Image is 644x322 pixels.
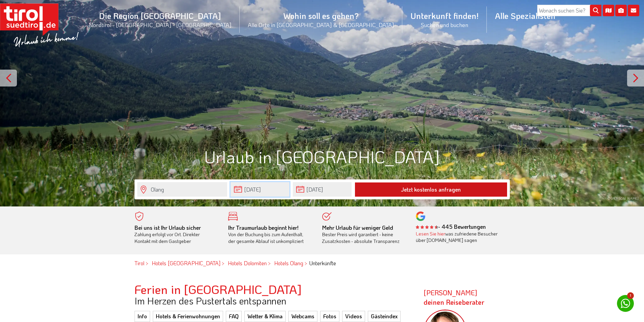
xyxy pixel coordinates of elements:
[135,147,510,166] h1: Urlaub in [GEOGRAPHIC_DATA]
[135,282,413,296] h2: Ferien in [GEOGRAPHIC_DATA]
[355,182,507,197] button: Jetzt kostenlos anfragen
[307,259,336,267] li: Unterkünfte
[293,182,352,197] input: Abreise
[135,224,218,245] div: Zahlung erfolgt vor Ort. Direkter Kontakt mit dem Gastgeber
[615,5,627,16] i: Fotogalerie
[410,21,479,28] small: Suchen und buchen
[416,223,486,230] b: - 445 Bewertungen
[244,311,286,322] a: Wetter & Klima
[153,311,223,322] a: Hotels & Ferienwohnungen
[288,311,317,322] a: Webcams
[135,259,144,267] a: Tirol
[368,311,401,322] a: Gästeindex
[240,3,402,36] a: Wohin soll es gehen?Alle Orte in [GEOGRAPHIC_DATA] & [GEOGRAPHIC_DATA]
[603,5,614,16] i: Karte öffnen
[137,182,227,197] input: Wo soll's hingehen?
[89,21,232,28] small: Nordtirol - [GEOGRAPHIC_DATA] - [GEOGRAPHIC_DATA]
[487,3,564,28] a: Alle Spezialisten
[322,224,406,245] div: Bester Preis wird garantiert - keine Zusatzkosten - absolute Transparenz
[617,295,634,312] a: 1
[416,230,445,237] a: Lesen Sie hier
[416,230,500,244] div: was zufriedene Besucher über [DOMAIN_NAME] sagen
[248,21,394,28] small: Alle Orte in [GEOGRAPHIC_DATA] & [GEOGRAPHIC_DATA]
[424,288,484,306] strong: [PERSON_NAME]
[135,296,413,306] h3: Im Herzen des Pustertals entspannen
[228,224,312,245] div: Von der Buchung bis zum Aufenthalt, der gesamte Ablauf ist unkompliziert
[628,5,639,16] i: Kontakt
[231,182,289,197] input: Anreise
[627,292,634,299] span: 1
[228,259,267,267] a: Hotels Dolomiten
[320,311,339,322] a: Fotos
[274,259,303,267] a: Hotels Olang
[152,259,220,267] a: Hotels [GEOGRAPHIC_DATA]
[402,3,487,36] a: Unterkunft finden!Suchen und buchen
[135,311,150,322] a: Info
[424,298,484,306] span: deinen Reiseberater
[537,5,601,16] input: Wonach suchen Sie?
[81,3,240,36] a: Die Region [GEOGRAPHIC_DATA]Nordtirol - [GEOGRAPHIC_DATA] - [GEOGRAPHIC_DATA]
[322,224,393,231] b: Mehr Urlaub für weniger Geld
[228,224,299,231] b: Ihr Traumurlaub beginnt hier!
[226,311,242,322] a: FAQ
[135,224,201,231] b: Bei uns ist Ihr Urlaub sicher
[342,311,365,322] a: Videos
